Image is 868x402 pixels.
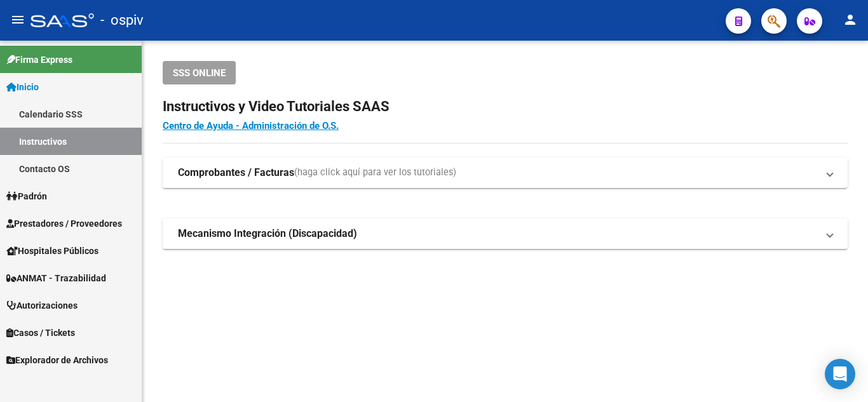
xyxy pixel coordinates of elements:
[163,61,236,84] button: SSS ONLINE
[6,217,122,231] span: Prestadores / Proveedores
[6,80,39,94] span: Inicio
[6,271,106,285] span: ANMAT - Trazabilidad
[163,218,848,249] mat-expansion-panel-header: Mecanismo Integración (Discapacidad)
[178,227,357,241] strong: Mecanismo Integración (Discapacidad)
[6,189,47,203] span: Padrón
[6,53,72,67] span: Firma Express
[6,326,75,340] span: Casos / Tickets
[843,12,858,27] mat-icon: person
[825,359,855,389] div: Open Intercom Messenger
[163,95,848,119] h2: Instructivos y Video Tutoriales SAAS
[100,6,144,34] span: - ospiv
[6,298,78,312] span: Autorizaciones
[294,166,456,180] span: (haga click aquí para ver los tutoriales)
[6,353,108,367] span: Explorador de Archivos
[178,166,294,180] strong: Comprobantes / Facturas
[6,244,98,258] span: Hospitales Públicos
[173,67,226,79] span: SSS ONLINE
[163,120,339,131] a: Centro de Ayuda - Administración de O.S.
[10,12,25,27] mat-icon: menu
[163,157,848,188] mat-expansion-panel-header: Comprobantes / Facturas(haga click aquí para ver los tutoriales)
